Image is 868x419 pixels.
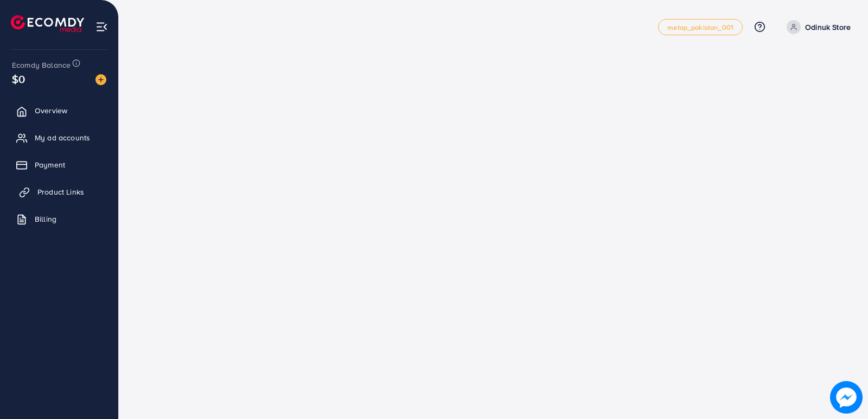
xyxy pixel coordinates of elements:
span: Payment [35,159,65,170]
a: metap_pakistan_001 [658,19,743,35]
a: Overview [8,100,110,121]
span: Product Links [37,186,84,197]
span: My ad accounts [35,132,90,143]
img: image [830,381,863,414]
span: Overview [35,105,67,116]
a: Product Links [8,181,110,203]
a: Billing [8,208,110,230]
a: Payment [8,154,110,176]
img: menu [95,21,108,33]
p: Odinuk Store [805,21,851,34]
img: image [95,74,106,85]
a: Odinuk Store [782,20,851,34]
a: My ad accounts [8,127,110,149]
span: Billing [35,214,56,224]
span: Ecomdy Balance [12,60,71,70]
span: $0 [12,71,25,87]
img: logo [11,15,84,32]
span: metap_pakistan_001 [667,24,733,31]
